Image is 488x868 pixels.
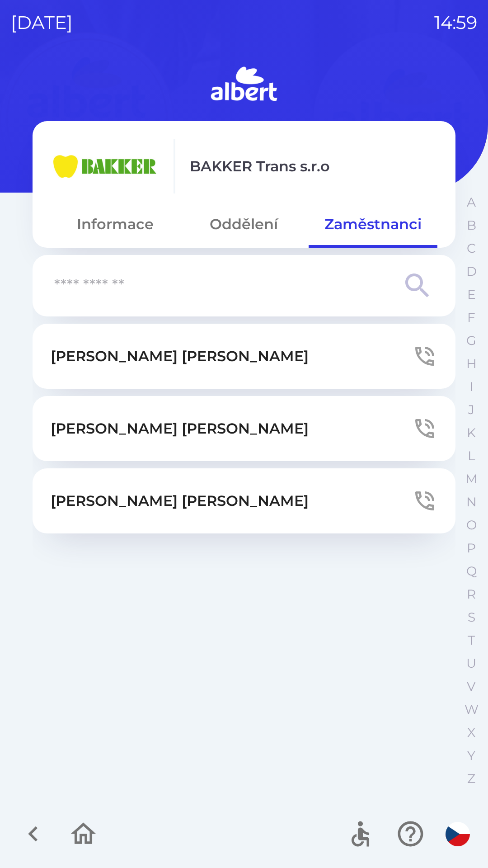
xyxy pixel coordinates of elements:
img: Logo [33,63,455,107]
button: [PERSON_NAME] [PERSON_NAME] [33,396,455,461]
p: [PERSON_NAME] [PERSON_NAME] [51,418,309,439]
p: [DATE] [11,9,73,36]
p: 14:59 [434,9,477,36]
button: Informace [51,208,179,241]
img: cs flag [446,822,470,846]
p: [PERSON_NAME] [PERSON_NAME] [51,345,309,367]
p: BAKKER Trans s.r.o [190,156,330,177]
button: Oddělení [179,208,308,241]
button: [PERSON_NAME] [PERSON_NAME] [33,468,455,533]
img: eba99837-dbda-48f3-8a63-9647f5990611.png [51,139,159,193]
button: Zaměstnanci [309,208,437,241]
p: [PERSON_NAME] [PERSON_NAME] [51,490,309,512]
button: [PERSON_NAME] [PERSON_NAME] [33,324,455,389]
